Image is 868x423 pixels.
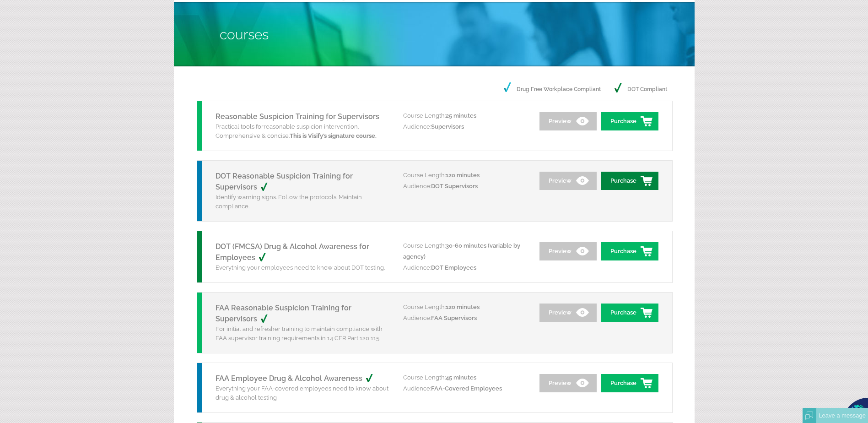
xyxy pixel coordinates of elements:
span: 25 minutes [446,112,476,119]
a: DOT (FMCSA) Drug & Alcohol Awareness for Employees [216,242,369,262]
p: Audience: [403,313,527,324]
span: reasonable suspicion intervention. Comprehensive & concise. [216,123,377,139]
a: Purchase [601,374,658,392]
span: For initial and refresher training to maintain compliance with FAA supervisor training requiremen... [216,325,383,342]
span: 120 minutes [446,172,480,179]
p: Course Length: [403,170,527,181]
p: Practical tools for [216,122,389,141]
span: 30-60 minutes (variable by agency) [403,242,520,260]
p: Audience: [403,181,527,192]
span: DOT Employees [431,264,476,271]
a: Purchase [601,304,658,322]
span: FAA-Covered Employees [431,385,502,392]
strong: This is Visify’s signature course. [290,132,377,139]
a: Preview [539,112,597,130]
a: Preview [539,304,597,322]
p: = Drug Free Workplace Compliant [504,82,601,96]
p: Course Length: [403,372,527,383]
a: Purchase [601,112,658,130]
p: Course Length: [403,240,527,262]
span: DOT Supervisors [431,183,478,190]
a: Purchase [601,172,658,190]
span: Supervisors [431,123,464,130]
a: Reasonable Suspicion Training for Supervisors [216,112,379,121]
span: 45 minutes [446,374,476,381]
div: Leave a message [816,408,868,423]
span: 120 minutes [446,304,480,310]
p: Audience: [403,262,527,273]
p: Audience: [403,121,527,132]
a: Purchase [601,242,658,260]
a: Preview [539,374,597,392]
a: Preview [539,172,597,190]
p: Audience: [403,383,527,394]
p: Course Length: [403,110,527,121]
span: FAA Supervisors [431,315,477,321]
p: Everything your FAA-covered employees need to know about drug & alcohol testing [216,384,389,402]
p: = DOT Compliant [615,82,667,96]
p: Everything your employees need to know about DOT testing. [216,263,389,272]
a: Preview [539,242,597,260]
a: FAA Reasonable Suspicion Training for Supervisors [216,304,351,323]
img: Offline [805,412,814,420]
span: Courses [220,27,269,43]
p: Course Length: [403,302,527,313]
a: FAA Employee Drug & Alcohol Awareness [216,374,383,383]
p: Identify warning signs. Follow the protocols. Maintain compliance. [216,193,389,211]
a: DOT Reasonable Suspicion Training for Supervisors [216,172,353,191]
